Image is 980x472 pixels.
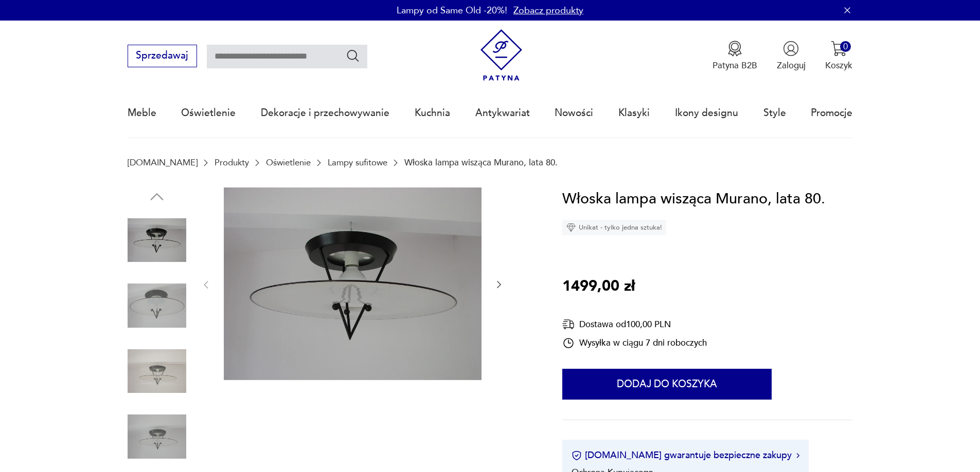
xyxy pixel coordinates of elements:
img: Ikona certyfikatu [572,450,582,461]
a: Zobacz produkty [513,4,583,17]
img: Zdjęcie produktu Włoska lampa wisząca Murano, lata 80. [128,276,186,335]
p: Koszyk [825,60,852,71]
div: 0 [840,41,851,52]
button: 0Koszyk [825,41,852,71]
a: Oświetlenie [266,158,311,167]
a: Promocje [811,89,852,137]
div: Unikat - tylko jedna sztuka! [562,220,666,235]
button: Sprzedawaj [128,45,197,67]
p: 1499,00 zł [562,275,635,298]
button: Dodaj do koszyka [562,369,772,400]
h1: Włoska lampa wisząca Murano, lata 80. [562,187,825,211]
a: Produkty [215,158,249,167]
p: Zaloguj [777,60,806,71]
p: Włoska lampa wisząca Murano, lata 80. [404,158,558,167]
a: Kuchnia [415,89,450,137]
div: Dostawa od 100,00 PLN [562,318,707,331]
img: Ikonka użytkownika [783,41,799,56]
a: Meble [128,89,156,137]
button: Szukaj [346,48,361,63]
a: Ikona medaluPatyna B2B [712,41,757,71]
a: Style [763,89,786,137]
a: Nowości [555,89,593,137]
a: Oświetlenie [181,89,236,137]
button: Zaloguj [777,41,806,71]
button: Patyna B2B [712,41,757,71]
p: Lampy od Same Old -20%! [397,4,507,17]
a: Antykwariat [475,89,530,137]
a: Sprzedawaj [128,52,197,61]
a: [DOMAIN_NAME] [128,158,198,167]
img: Ikona medalu [727,41,743,56]
div: Wysyłka w ciągu 7 dni roboczych [562,337,707,349]
img: Zdjęcie produktu Włoska lampa wisząca Murano, lata 80. [128,342,186,401]
a: Lampy sufitowe [328,158,387,167]
img: Ikona koszyka [831,41,847,56]
img: Ikona dostawy [562,318,575,331]
img: Zdjęcie produktu Włoska lampa wisząca Murano, lata 80. [128,407,186,466]
img: Ikona strzałki w prawo [796,453,799,458]
button: [DOMAIN_NAME] gwarantuje bezpieczne zakupy [572,449,799,462]
img: Patyna - sklep z meblami i dekoracjami vintage [475,29,527,81]
img: Ikona diamentu [566,223,576,232]
a: Dekoracje i przechowywanie [261,89,389,137]
p: Patyna B2B [712,60,757,71]
img: Zdjęcie produktu Włoska lampa wisząca Murano, lata 80. [224,187,482,381]
img: Zdjęcie produktu Włoska lampa wisząca Murano, lata 80. [128,211,186,270]
a: Klasyki [618,89,650,137]
a: Ikony designu [675,89,738,137]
